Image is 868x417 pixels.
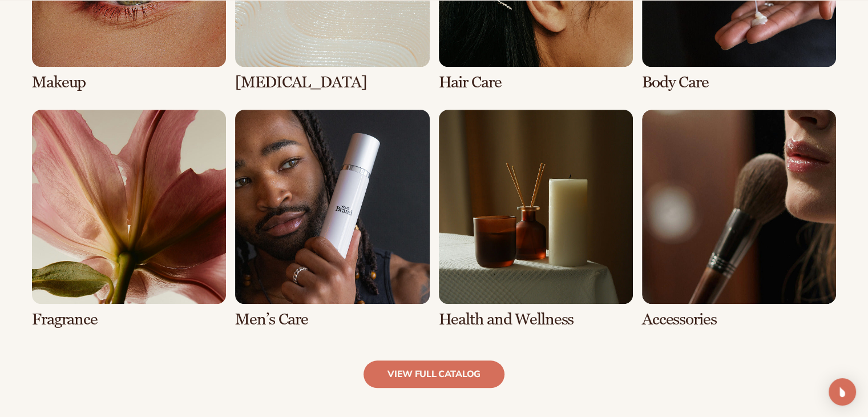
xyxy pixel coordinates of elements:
[829,378,856,406] div: Open Intercom Messenger
[364,360,504,388] a: view full catalog
[642,110,836,328] div: 8 / 8
[32,74,226,91] h3: Makeup
[235,74,429,91] h3: [MEDICAL_DATA]
[439,110,633,328] div: 7 / 8
[642,74,836,91] h3: Body Care
[439,74,633,91] h3: Hair Care
[32,110,226,328] div: 5 / 8
[235,110,429,328] div: 6 / 8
